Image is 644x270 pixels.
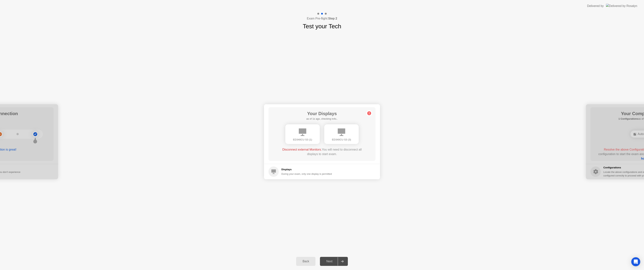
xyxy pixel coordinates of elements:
[587,4,604,8] div: Delivered by
[320,257,348,266] button: Next
[297,260,314,263] div: Back
[279,147,365,156] div: You will need to disconnect all displays to start exam.
[296,257,315,266] button: Back
[306,110,338,117] h1: Your Displays
[321,260,338,263] div: Next
[306,117,338,121] h5: as of 1s ago, checking in4s..
[303,22,341,31] h1: Test your Tech
[327,138,356,142] div: ED340CU S3 (3)
[282,148,322,151] span: Disconnect external Monitors.
[328,17,337,20] b: Step 2
[288,138,317,142] div: ED340CU S3 (1)
[281,168,332,171] h5: Displays
[281,172,332,176] div: During your exam, only one display is permitted
[631,257,640,266] div: Open Intercom Messenger
[606,4,637,8] img: Delivered by Rosalyn
[307,16,337,21] h4: Exam Pre-flight:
